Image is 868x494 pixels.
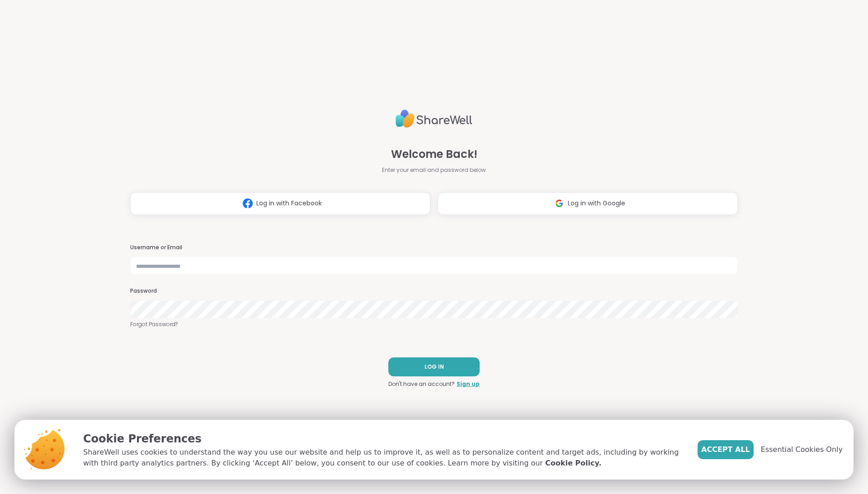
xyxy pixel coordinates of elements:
[545,458,601,469] a: Cookie Policy.
[396,106,472,132] img: ShareWell Logo
[83,447,683,469] p: ShareWell uses cookies to understand the way you use our website and help us to improve it, as we...
[551,195,568,212] img: ShareWell Logomark
[130,244,738,252] h3: Username or Email
[698,440,754,459] button: Accept All
[701,444,750,455] span: Accept All
[388,357,480,376] button: LOG IN
[457,380,480,388] a: Sign up
[568,199,625,208] span: Log in with Google
[130,192,430,215] button: Log in with Facebook
[391,146,477,162] span: Welcome Back!
[388,380,455,388] span: Don't have an account?
[130,320,738,328] a: Forgot Password?
[382,166,486,174] span: Enter your email and password below
[438,192,738,215] button: Log in with Google
[130,287,738,295] h3: Password
[425,363,444,371] span: LOG IN
[761,444,843,455] span: Essential Cookies Only
[239,195,256,212] img: ShareWell Logomark
[256,199,322,208] span: Log in with Facebook
[83,431,683,447] p: Cookie Preferences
